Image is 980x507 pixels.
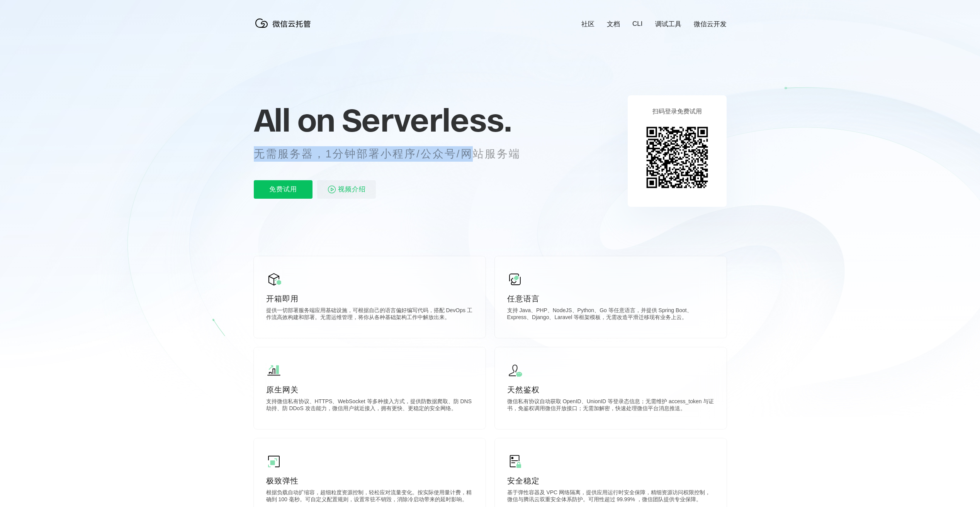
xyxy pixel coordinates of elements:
p: 支持 Java、PHP、NodeJS、Python、Go 等任意语言，并提供 Spring Boot、Express、Django、Laravel 等框架模板，无需改造平滑迁移现有业务上云。 [507,307,714,323]
p: 提供一切部署服务端应用基础设施，可根据自己的语言偏好编写代码，搭配 DevOps 工作流高效构建和部署。无需运维管理，将你从各种基础架构工作中解放出来。 [266,307,473,323]
a: 微信云开发 [694,20,727,29]
p: 基于弹性容器及 VPC 网络隔离，提供应用运行时安全保障，精细资源访问权限控制，微信与腾讯云双重安全体系防护。可用性超过 99.99% ，微信团队提供专业保障。 [507,489,714,505]
span: All on [254,101,335,139]
p: 支持微信私有协议、HTTPS、WebSocket 等多种接入方式，提供防数据爬取、防 DNS 劫持、防 DDoS 攻击能力，微信用户就近接入，拥有更快、更稳定的安全网络。 [266,398,473,414]
p: 任意语言 [507,293,714,304]
p: 无需服务器，1分钟部署小程序/公众号/网站服务端 [254,146,535,162]
p: 开箱即用 [266,293,473,304]
p: 根据负载自动扩缩容，超细粒度资源控制，轻松应对流量变化。按实际使用量计费，精确到 100 毫秒。可自定义配置规则，设置常驻不销毁，消除冷启动带来的延时影响。 [266,489,473,505]
p: 极致弹性 [266,475,473,486]
img: 微信云托管 [254,15,316,31]
p: 微信私有协议自动获取 OpenID、UnionID 等登录态信息；无需维护 access_token 与证书，免鉴权调用微信开放接口；无需加解密，快速处理微信平台消息推送。 [507,398,714,414]
a: 微信云托管 [254,25,316,32]
a: CLI [632,20,642,28]
a: 调试工具 [655,20,681,29]
img: video_play.svg [327,185,336,194]
span: 视频介绍 [338,180,366,199]
span: Serverless. [342,101,511,139]
p: 扫码登录免费试用 [652,108,702,116]
p: 天然鉴权 [507,384,714,395]
p: 免费试用 [254,180,313,199]
p: 原生网关 [266,384,473,395]
a: 文档 [607,20,620,29]
a: 社区 [581,20,594,29]
p: 安全稳定 [507,475,714,486]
